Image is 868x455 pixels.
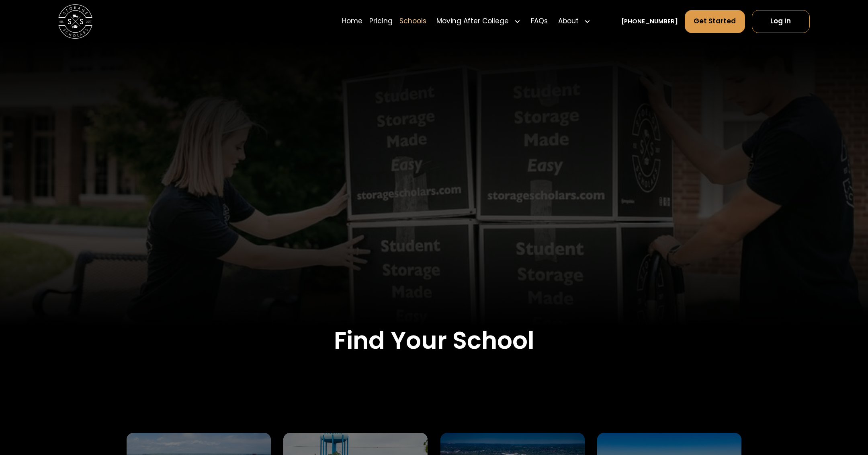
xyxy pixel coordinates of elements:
div: About [555,9,594,33]
a: [PHONE_NUMBER] [621,17,678,26]
div: Moving After College [433,9,524,33]
a: FAQs [531,9,548,33]
a: Get Started [685,10,745,33]
a: Pricing [369,9,393,33]
h2: Find Your School [127,326,741,355]
a: Home [342,9,362,33]
a: Schools [399,9,426,33]
h1: A Custom-Tailored Moving Experience [229,164,639,216]
div: Moving After College [436,16,509,27]
a: Log In [752,10,810,33]
img: Storage Scholars main logo [58,4,92,39]
div: About [558,16,579,27]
